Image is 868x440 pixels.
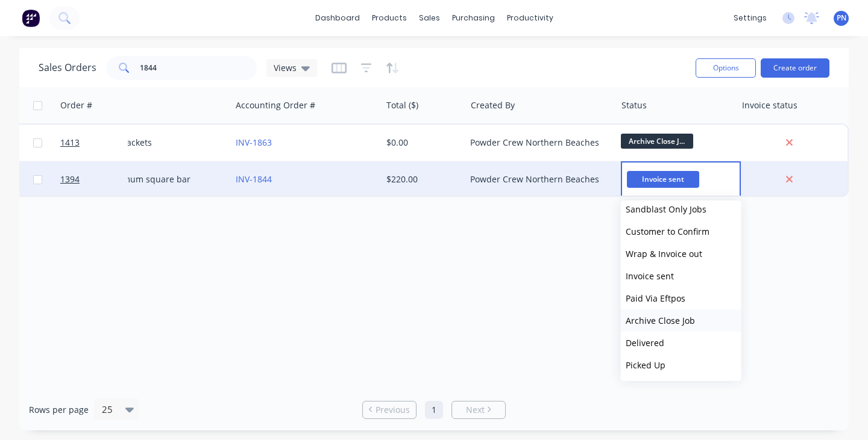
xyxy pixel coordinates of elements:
span: Wrap & Invoice out [626,248,702,259]
div: 3 x alumimum square bar [86,173,219,185]
a: 1394 [60,161,133,197]
div: Status [621,99,647,111]
a: Page 1 is your current page [425,401,443,419]
span: Views [274,61,297,74]
button: Archive Close Job [621,309,741,332]
button: Delivered [621,332,741,354]
a: Previous page [363,404,416,416]
button: Customer to Confirm [621,220,741,243]
button: Wrap & Invoice out [621,243,741,265]
span: Archive Close J... [621,134,693,149]
div: Invoice status [742,99,797,111]
button: Sandblast Only Jobs [621,198,741,220]
div: sales [413,9,446,27]
div: $0.00 [386,137,457,149]
a: dashboard [309,9,366,27]
span: Invoice sent [627,171,699,187]
div: Accounting Order # [236,99,315,111]
span: Delivered [626,337,664,349]
div: Powder Crew Northern Beaches [470,173,604,185]
span: Paid Via Eftpos [626,293,685,304]
span: Customer to Confirm [626,226,709,237]
span: Invoice sent [626,270,674,282]
div: settings [728,9,773,27]
div: Powder Crew Northern Beaches [470,137,604,149]
span: PN [837,13,846,23]
span: Picked Up [626,359,665,371]
div: products [366,9,413,27]
span: 1394 [60,173,80,185]
button: Picked Up [621,354,741,376]
div: $220.00 [386,173,457,185]
div: Order # [60,99,92,111]
button: Invoice sent [621,265,741,287]
a: INV-1844 [236,173,272,185]
span: Archive Close Job [626,315,695,326]
span: Next [466,404,485,416]
span: Previous [376,404,410,416]
div: 2 x vice brackets [86,137,219,149]
a: 1413 [60,125,133,161]
span: Sandblast Only Jobs [626,203,706,215]
ul: Pagination [357,401,511,419]
span: 1413 [60,137,80,149]
div: Total ($) [386,99,418,111]
a: INV-1863 [236,137,272,148]
input: Search... [140,56,257,80]
div: Created By [471,99,515,111]
a: Next page [452,404,505,416]
img: Factory [22,9,40,27]
h1: Sales Orders [39,62,96,73]
button: Create order [761,58,829,78]
div: productivity [501,9,559,27]
button: Paid Via Eftpos [621,287,741,309]
button: Options [696,58,756,78]
span: Rows per page [29,404,89,416]
div: purchasing [446,9,501,27]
